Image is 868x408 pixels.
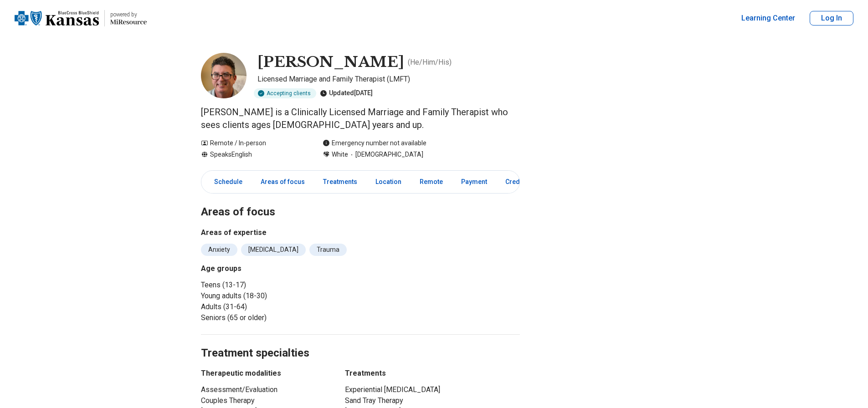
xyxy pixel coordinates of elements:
[323,138,426,148] div: Emergency number not available
[257,53,404,72] h1: [PERSON_NAME]
[408,57,452,68] p: ( He/Him/His )
[201,227,520,238] h3: Areas of expertise
[414,173,448,191] a: Remote
[201,106,520,131] p: [PERSON_NAME] is a Clinically Licensed Marriage and Family Therapist who sees clients ages [DEMOG...
[201,324,520,361] h2: Treatment specialties
[345,368,520,379] h3: Treatments
[15,4,147,33] a: Home page
[348,150,423,159] span: [DEMOGRAPHIC_DATA]
[456,173,493,191] a: Payment
[201,138,304,148] div: Remote / In-person
[201,183,520,220] h2: Areas of focus
[345,395,520,406] li: Sand Tray Therapy
[257,74,520,85] p: Licensed Marriage and Family Therapist (LMFT)
[320,88,373,98] div: Updated [DATE]
[810,11,853,25] button: Log In
[318,173,363,191] a: Treatments
[370,173,407,191] a: Location
[201,53,247,98] img: Jason Streeter, Licensed Marriage and Family Therapist (LMFT)
[201,263,357,274] h3: Age groups
[254,88,316,98] div: Accepting clients
[241,244,306,256] li: [MEDICAL_DATA]
[332,150,348,159] span: White
[201,150,304,159] div: Speaks English
[201,312,357,323] li: Seniors (65 or older)
[741,13,795,24] a: Learning Center
[309,244,347,256] li: Trauma
[345,384,520,395] li: Experiential [MEDICAL_DATA]
[203,173,248,191] a: Schedule
[201,301,357,312] li: Adults (31-64)
[201,395,329,406] li: Couples Therapy
[201,368,329,379] h3: Therapeutic modalities
[201,280,357,291] li: Teens (13-17)
[201,244,237,256] li: Anxiety
[201,384,329,395] li: Assessment/Evaluation
[500,173,545,191] a: Credentials
[110,11,147,18] p: powered by
[255,173,310,191] a: Areas of focus
[201,291,357,301] li: Young adults (18-30)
